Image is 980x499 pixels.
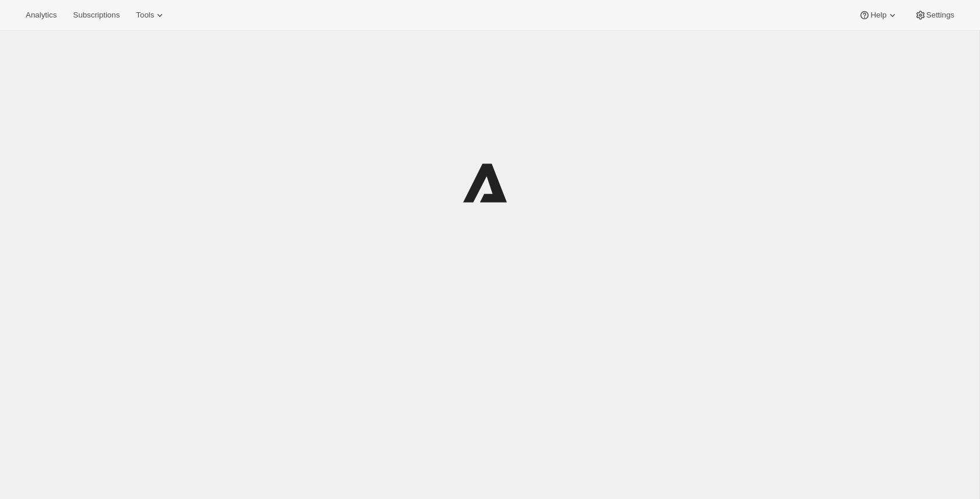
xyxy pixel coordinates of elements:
span: Tools [136,11,154,20]
span: Help [870,11,886,20]
span: Settings [926,11,954,20]
span: Subscriptions [73,11,120,20]
button: Help [852,7,905,23]
button: Analytics [19,7,64,23]
button: Settings [908,7,961,23]
button: Subscriptions [66,7,127,23]
button: Tools [129,7,173,23]
span: Analytics [26,11,57,20]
